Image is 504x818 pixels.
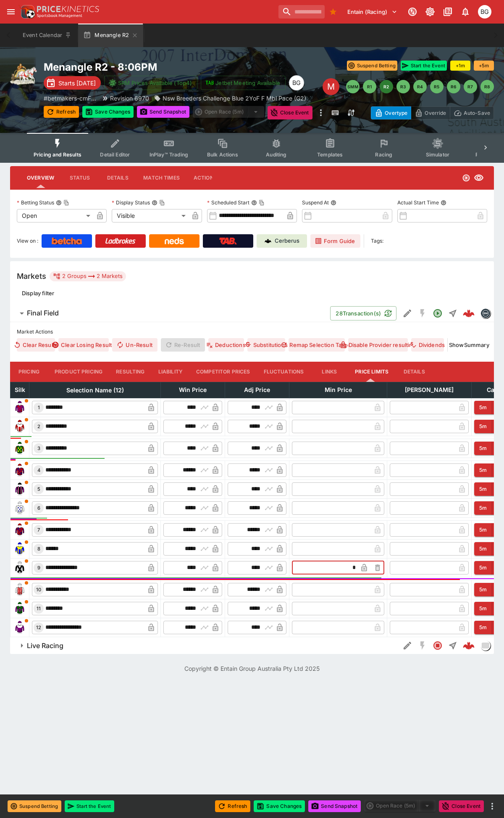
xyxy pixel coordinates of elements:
span: Pricing and Results [34,151,81,158]
a: c62fef96-f0ec-4a53-838c-c30117fd4cf9 [460,305,477,322]
button: Suspend Betting [8,800,61,812]
button: R8 [480,80,494,93]
button: Menangle R2 [78,24,143,47]
h5: Markets [17,271,46,281]
button: Links [310,362,348,382]
img: TabNZ [219,238,237,244]
img: runner 12 [13,621,26,634]
div: Open [17,209,93,222]
button: 5 minutes before event start [474,523,492,537]
button: Close Event [268,106,312,119]
span: Templates [317,151,343,158]
th: Silk [10,382,29,398]
div: betmakers [480,308,491,318]
label: Tags: [371,234,383,248]
p: Auto-Save [464,109,490,117]
img: runner 9 [13,561,26,574]
a: Form Guide [310,234,360,248]
button: Pricing [10,362,48,382]
button: Status [61,168,99,188]
button: Clear Losing Results [58,338,109,352]
span: Bulk Actions [207,151,238,158]
button: Copy To Clipboard [259,200,265,206]
svg: Closed [433,641,443,651]
button: Closed [430,638,445,653]
img: runner 6 [13,501,26,515]
button: Edit Detail [400,306,415,321]
img: liveracing [481,641,490,650]
button: SGM Disabled [415,306,430,321]
img: Neds [165,238,184,244]
img: runner 10 [13,583,26,596]
button: Documentation [440,4,455,19]
div: Visible [112,209,188,222]
img: harness_racing.png [10,61,37,87]
th: Min Price [289,382,387,398]
button: Override [411,106,450,119]
button: Start the Event [401,61,447,71]
button: 5 minutes before event start [474,542,492,556]
button: Live Racing [10,637,400,654]
nav: pagination navigation [346,80,494,93]
button: Liability [152,362,189,382]
button: Ben Grimstone [475,3,494,21]
p: Revision 6970 [110,94,149,103]
button: ShowSummary [451,338,487,352]
div: Event type filters [27,133,477,163]
button: Actual Start Time [441,200,446,206]
span: 1 [36,405,42,410]
button: 5 minutes before event start [474,482,492,496]
button: 5 minutes before event start [474,561,492,574]
img: runner 8 [13,542,26,556]
button: 5 minutes before event start [474,621,492,634]
p: Starts [DATE] [58,79,96,87]
button: Product Pricing [48,362,109,382]
button: R4 [413,80,427,93]
th: Win Price [161,382,225,398]
img: Betcha [52,238,82,244]
button: Fluctuations [257,362,311,382]
div: split button [193,106,264,118]
span: Re-Result [161,338,205,352]
button: Dividends [411,338,444,352]
button: Overtype [371,106,411,119]
span: Auditing [266,151,286,158]
svg: Open [462,174,470,182]
button: Edit Detail [400,638,415,653]
span: Racing [375,151,392,158]
th: [PERSON_NAME] [387,382,472,398]
button: R2 [380,80,393,93]
img: Ladbrokes [105,238,136,244]
button: 5 minutes before event start [474,463,492,477]
button: open drawer [3,4,18,19]
button: Send Snapshot [308,800,361,812]
div: liveracing [480,641,491,651]
button: R5 [430,80,444,93]
button: Start the Event [65,800,114,812]
img: Sportsbook Management [37,14,82,18]
span: Selection Name (12) [57,385,133,395]
button: Copy To Clipboard [159,200,165,206]
div: c62fef96-f0ec-4a53-838c-c30117fd4cf9 [463,307,475,319]
span: InPlay™ Trading [150,151,188,158]
button: Competitor Prices [189,362,257,382]
button: Toggle light/dark mode [423,4,438,19]
span: 12 [34,625,43,630]
button: Details [395,362,433,382]
button: Connected to PK [405,4,420,19]
button: Notifications [458,4,473,19]
button: Refresh [44,106,79,118]
button: +5m [474,61,494,71]
p: Actual Start Time [397,199,439,206]
button: 28Transaction(s) [330,306,396,320]
img: runner 2 [13,420,26,433]
p: Betting Status [17,199,54,206]
img: PriceKinetics [37,6,99,12]
button: Scheduled StartCopy To Clipboard [251,200,257,206]
div: Nsw Breeders Challenge Blue 2YoF F Mbl Pace (G2) [154,94,306,103]
button: Match Times [136,168,186,188]
span: 3 [36,445,42,451]
button: Clear Results [17,338,55,352]
p: Scheduled Start [207,199,249,206]
button: Straight [445,306,460,321]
